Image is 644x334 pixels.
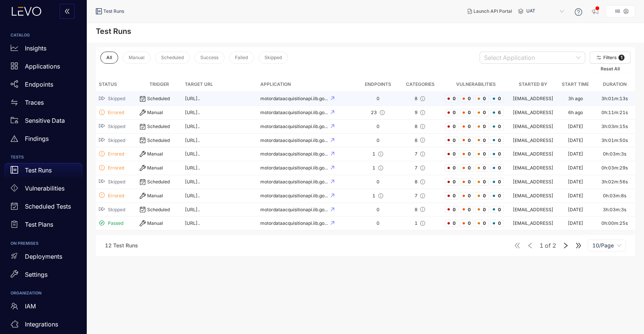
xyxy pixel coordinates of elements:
[510,106,556,120] td: [EMAIL_ADDRESS]
[361,221,395,226] div: 0
[575,242,582,249] span: double-right
[5,199,82,217] a: Scheduled Tests
[5,299,82,317] a: IAM
[594,189,635,203] td: 0h:03m:8s
[140,124,179,130] div: Scheduled
[140,151,179,157] div: Manual
[475,192,489,200] span: 0
[592,240,621,251] span: 10/Page
[401,165,439,171] div: 7
[510,161,556,175] td: [EMAIL_ADDRESS]
[140,137,179,143] div: Scheduled
[161,55,184,60] span: Scheduled
[568,207,583,212] div: [DATE]
[594,217,635,230] td: 0h:00m:25s
[475,137,489,144] span: 0
[490,178,504,186] span: 0
[185,96,200,101] span: [URL]..
[194,52,224,64] button: Success
[590,65,630,73] button: Reset All
[185,179,200,185] span: [URL]..
[260,220,329,226] span: motordataacquisitionapi.iib.go...
[568,110,583,115] div: 6h ago
[594,134,635,148] td: 3h:01m:50s
[603,55,617,60] span: Filters
[615,9,620,14] p: IIB
[361,207,395,212] div: 0
[568,221,583,226] div: [DATE]
[539,242,543,249] span: 1
[475,123,489,130] span: 0
[460,206,473,214] span: 0
[401,110,439,116] div: 9
[361,193,395,199] div: 1
[361,179,395,185] div: 0
[108,179,125,185] span: Skipped
[140,193,179,199] div: Manual
[361,96,395,101] div: 0
[442,77,510,92] th: Vulnerabilities
[401,96,439,102] div: 8
[260,165,329,171] span: motordataacquisitionapi.iib.go...
[490,137,504,144] span: 0
[475,150,489,158] span: 0
[401,151,439,157] div: 7
[60,4,75,19] button: double-left
[460,137,473,144] span: 0
[140,165,179,171] div: Manual
[5,163,82,181] a: Test Runs
[594,147,635,161] td: 0h:03m:3s
[358,77,398,92] th: Endpoints
[257,77,358,92] th: Application
[229,52,254,64] button: Failed
[260,179,329,185] span: motordataacquisitionapi.iib.go...
[5,59,82,77] a: Applications
[108,207,125,212] span: Skipped
[100,52,118,64] button: All
[460,164,473,172] span: 0
[510,134,556,148] td: [EMAIL_ADDRESS]
[108,124,125,129] span: Skipped
[185,151,200,157] span: [URL]..
[539,242,556,249] span: of
[25,81,53,88] p: Endpoints
[260,110,329,115] span: motordataacquisitionapi.iib.go...
[264,55,282,60] span: Skipped
[401,179,439,185] div: 8
[361,151,395,157] div: 1
[258,52,288,64] button: Skipped
[594,92,635,106] td: 3h:01m:13s
[460,178,473,186] span: 0
[260,137,329,143] span: motordataacquisitionapi.iib.go...
[25,271,48,278] p: Settings
[490,150,504,158] span: 0
[460,109,473,116] span: 0
[510,77,556,92] th: Started By
[568,124,583,129] div: [DATE]
[25,135,49,142] p: Findings
[5,217,82,235] a: Test Plans
[5,41,82,59] a: Insights
[64,8,70,15] span: double-left
[96,27,131,36] h4: Test Runs
[260,151,329,157] span: motordataacquisitionapi.iib.go...
[137,77,182,92] th: Trigger
[401,137,439,143] div: 8
[140,206,179,212] div: Scheduled
[490,164,504,172] span: 0
[25,63,60,70] p: Applications
[594,175,635,189] td: 3h:02m:56s
[460,192,473,200] span: 0
[108,151,124,157] span: Errored
[475,164,489,172] span: 0
[445,206,458,214] span: 0
[398,77,442,92] th: Categories
[475,95,489,102] span: 0
[445,95,458,102] span: 0
[594,161,635,175] td: 0h:03m:29s
[25,321,58,328] p: Integrations
[601,66,620,72] span: Reset All
[473,9,512,14] span: Launch API Portal
[108,110,124,115] span: Errored
[108,193,124,198] span: Errored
